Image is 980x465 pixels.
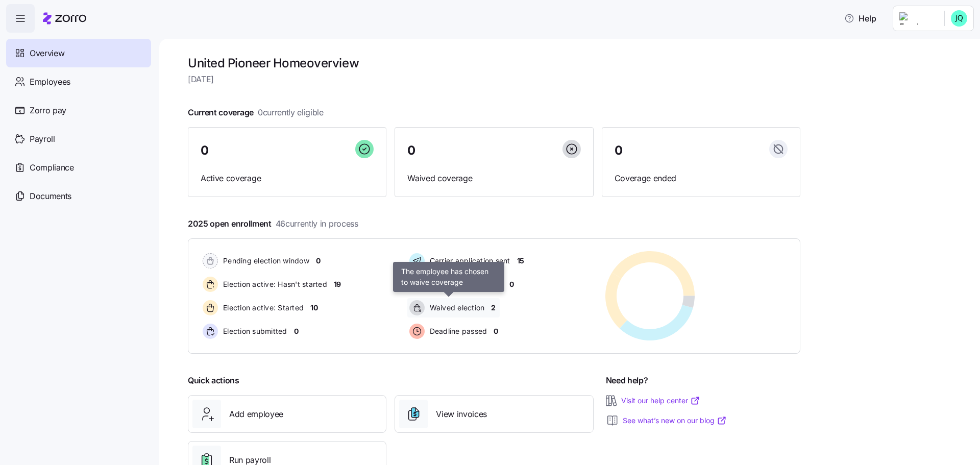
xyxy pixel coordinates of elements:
[491,303,496,313] span: 2
[606,374,648,387] span: Need help?
[220,256,309,266] span: Pending election window
[621,396,700,406] a: Visit our help center
[615,172,788,185] span: Coverage ended
[494,326,498,336] span: 0
[188,217,358,230] span: 2025 open enrollment
[276,217,358,230] span: 46 currently in process
[427,303,485,313] span: Waived election
[427,256,510,266] span: Carrier application sent
[188,106,324,119] span: Current coverage
[30,104,66,117] span: Zorro pay
[6,67,151,96] a: Employees
[334,279,341,289] span: 19
[427,279,503,289] span: Enrollment confirmed
[951,10,967,27] img: 4b8e4801d554be10763704beea63fd77
[294,326,299,336] span: 0
[229,408,283,421] span: Add employee
[407,172,580,185] span: Waived coverage
[509,279,514,289] span: 0
[30,47,64,60] span: Overview
[436,408,487,421] span: View invoices
[30,161,74,174] span: Compliance
[220,303,304,313] span: Election active: Started
[6,39,151,67] a: Overview
[836,8,885,29] button: Help
[30,190,71,203] span: Documents
[201,172,374,185] span: Active coverage
[316,256,321,266] span: 0
[188,73,800,86] span: [DATE]
[258,106,324,119] span: 0 currently eligible
[623,415,727,426] a: See what’s new on our blog
[188,55,800,71] h1: United Pioneer Home overview
[220,326,287,336] span: Election submitted
[407,144,415,157] span: 0
[615,144,623,157] span: 0
[188,374,239,387] span: Quick actions
[310,303,317,313] span: 10
[6,153,151,182] a: Compliance
[6,125,151,153] a: Payroll
[220,279,327,289] span: Election active: Hasn't started
[6,182,151,210] a: Documents
[427,326,487,336] span: Deadline passed
[30,76,70,88] span: Employees
[30,133,55,145] span: Payroll
[899,12,936,25] img: Employer logo
[517,256,524,266] span: 15
[844,12,876,25] span: Help
[6,96,151,125] a: Zorro pay
[201,144,209,157] span: 0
